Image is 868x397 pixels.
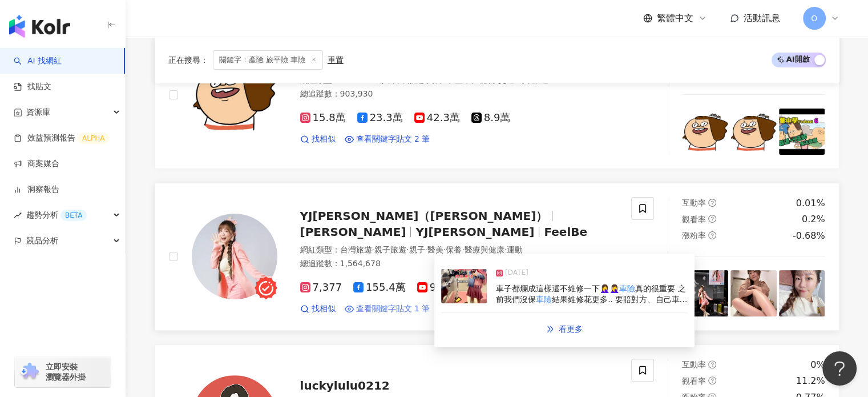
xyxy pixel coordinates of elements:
[708,376,716,384] span: question-circle
[374,245,406,254] span: 親子旅遊
[389,75,391,85] span: ·
[356,303,430,315] span: 查看關鍵字貼文 1 筆
[300,112,346,124] span: 15.8萬
[443,245,446,254] span: ·
[26,202,87,228] span: 趨勢分析
[779,109,825,155] img: post-image
[682,215,706,224] span: 觀看率
[682,360,706,369] span: 互動率
[168,55,208,65] span: 正在搜尋 ：
[730,270,777,316] img: post-image
[427,245,443,254] span: 醫美
[155,21,839,169] a: KOL Avatar鼻妹的廢話亂畫Bimay鼻妹網紅類型：Podcast·成人·日常話題·美食·命理占卜·寵物·交通工具·旅遊總追蹤數：903,93015.8萬23.3萬42.3萬8.9萬找相似...
[345,134,430,145] a: 查看關鍵字貼文 2 筆
[300,134,336,145] a: 找相似
[14,55,62,67] a: searchAI 找網紅
[708,360,716,368] span: question-circle
[446,245,462,254] span: 保養
[409,245,425,254] span: 親子
[14,133,109,144] a: 效益預測報告ALPHA
[426,75,442,85] span: 美食
[406,245,409,254] span: ·
[300,225,406,239] span: [PERSON_NAME]
[495,75,498,85] span: ·
[442,75,445,85] span: ·
[14,184,59,195] a: 洞察報告
[425,245,427,254] span: ·
[340,245,372,254] span: 台灣旅遊
[730,109,777,155] img: post-image
[793,230,825,242] div: -0.68%
[532,75,548,85] span: 旅遊
[477,75,479,85] span: ·
[461,282,503,294] span: 1,910
[479,75,495,85] span: 寵物
[498,75,530,85] span: 交通工具
[300,89,618,100] div: 總追蹤數 ： 903,930
[300,209,548,223] span: YJ[PERSON_NAME]（[PERSON_NAME]）
[60,210,87,221] div: BETA
[213,50,323,70] span: 關鍵字：產險 旅平險 車險
[424,75,426,85] span: ·
[465,245,504,254] span: 醫療與健康
[357,112,403,124] span: 23.3萬
[796,197,825,210] div: 0.01%
[14,211,22,219] span: rise
[657,12,693,25] span: 繁體中文
[9,15,70,38] img: logo
[708,231,716,239] span: question-circle
[371,75,373,85] span: ·
[504,245,507,254] span: ·
[345,303,430,315] a: 查看關鍵字貼文 1 筆
[392,75,424,85] span: 日常話題
[300,258,618,270] div: 總追蹤數 ： 1,564,678
[14,81,51,93] a: 找貼文
[544,225,587,239] span: FeelBe
[682,376,706,386] span: 觀看率
[445,75,477,85] span: 命理占卜
[192,52,277,138] img: KOL Avatar
[471,112,511,124] span: 8.9萬
[682,198,706,207] span: 互動率
[507,245,523,254] span: 運動
[414,112,460,124] span: 42.3萬
[192,214,277,299] img: KOL Avatar
[682,270,728,316] img: post-image
[682,109,728,155] img: post-image
[353,282,406,294] span: 155.4萬
[300,303,336,315] a: 找相似
[530,75,532,85] span: ·
[26,228,58,254] span: 競品分析
[372,245,374,254] span: ·
[708,215,716,223] span: question-circle
[300,244,618,256] div: 網紅類型 ：
[155,183,839,331] a: KOL AvatarYJ[PERSON_NAME]（[PERSON_NAME]）[PERSON_NAME]YJ[PERSON_NAME]FeelBe網紅類型：台灣旅遊·親子旅遊·親子·醫美·保養...
[340,75,371,85] span: Podcast
[811,12,817,25] span: O
[15,356,111,387] a: chrome extension立即安裝 瀏覽器外掛
[18,363,41,381] img: chrome extension
[312,134,336,145] span: 找相似
[802,213,825,226] div: 0.2%
[373,75,389,85] span: 成人
[462,245,464,254] span: ·
[796,375,825,387] div: 11.2%
[708,199,716,207] span: question-circle
[312,303,336,315] span: 找相似
[415,225,534,239] span: YJ[PERSON_NAME]
[779,270,825,316] img: post-image
[328,55,344,65] div: 重置
[26,99,50,125] span: 資源庫
[300,282,342,294] span: 7,377
[356,134,430,145] span: 查看關鍵字貼文 2 筆
[417,282,449,294] span: 989
[810,359,825,371] div: 0%
[682,231,706,240] span: 漲粉率
[822,351,857,386] iframe: Help Scout Beacon - Open
[46,362,86,382] span: 立即安裝 瀏覽器外掛
[300,379,390,392] span: luckylulu0212
[744,13,780,23] span: 活動訊息
[14,158,59,170] a: 商案媒合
